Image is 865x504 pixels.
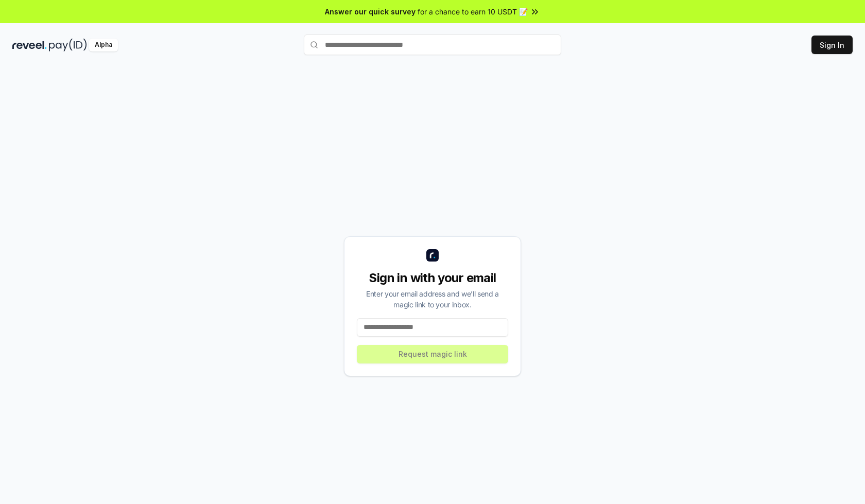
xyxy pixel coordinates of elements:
[89,39,118,51] div: Alpha
[357,288,508,310] div: Enter your email address and we’ll send a magic link to your inbox.
[357,270,508,286] div: Sign in with your email
[811,36,853,54] button: Sign In
[49,39,87,51] img: pay_id
[426,249,439,262] img: logo_small
[418,6,528,17] span: for a chance to earn 10 USDT 📝
[325,6,416,17] span: Answer our quick survey
[12,39,47,51] img: reveel_dark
